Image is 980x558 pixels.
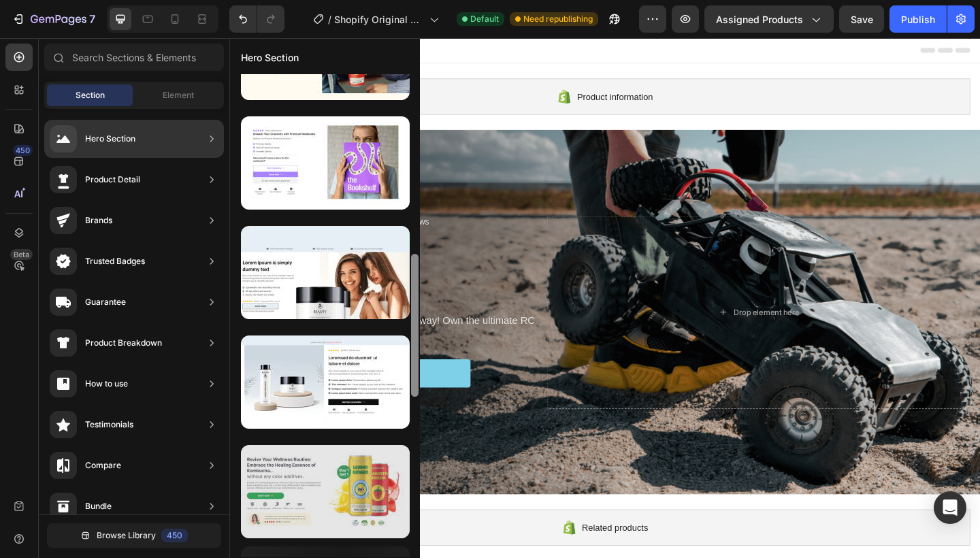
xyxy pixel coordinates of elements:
[85,295,126,309] div: Guarantee
[85,499,112,513] div: Bundle
[470,13,499,25] span: Default
[839,5,884,33] button: Save
[85,132,135,146] div: Hero Section
[29,388,184,401] p: 30-day money-back guarantee included
[334,12,424,27] span: Shopify Original Product Template
[328,12,331,27] span: /
[523,13,593,25] span: Need republishing
[97,529,156,542] span: Browse Library
[378,56,460,72] span: Product information
[10,249,33,260] div: Beta
[229,38,980,558] iframe: Design area
[85,214,112,227] div: Brands
[85,459,121,472] div: Compare
[548,293,620,304] div: Drop element here
[12,299,338,332] p: Don't let this incredible opportunity slip away! Own the ultimate RC off-road vehicle now!
[163,89,194,101] span: Element
[10,350,262,380] button: Don’t Miss Out
[44,44,224,71] input: Search Sections & Elements
[78,195,217,207] p: Rated 4.5/5 Based on 895 Reviews
[47,523,221,548] button: Browse Library450
[85,336,162,350] div: Product Breakdown
[383,525,455,541] span: Related products
[851,14,873,25] span: Save
[85,173,140,186] div: Product Detail
[889,5,947,33] button: Publish
[934,491,966,524] div: Open Intercom Messenger
[98,358,175,372] div: Don’t Miss Out
[901,12,935,27] div: Publish
[85,255,145,268] div: Trusted Badges
[12,214,338,244] p: Off-Road Racer
[5,5,101,33] button: 7
[716,12,803,27] span: Assigned Products
[76,89,105,101] span: Section
[85,418,133,431] div: Testimonials
[704,5,834,33] button: Assigned Products
[89,11,95,27] p: 7
[85,377,128,391] div: How to use
[13,145,33,156] div: 450
[10,245,340,298] h2: Rich Text Editor. Editing area: main
[229,5,284,33] div: Undo/Redo
[161,529,188,542] div: 450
